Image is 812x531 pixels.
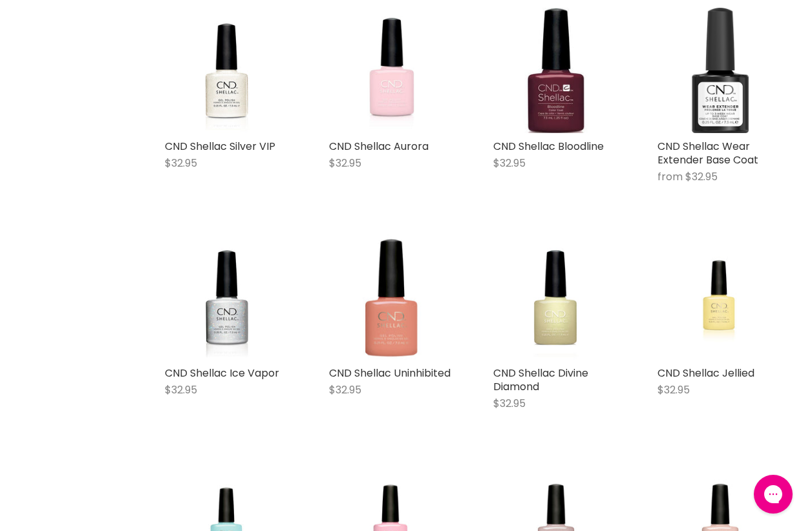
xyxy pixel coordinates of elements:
iframe: Gorgias live chat messenger [747,470,799,518]
a: CND Shellac Jellied [657,234,783,360]
span: $32.95 [165,156,197,171]
a: CND Shellac Bloodline [493,139,604,154]
a: CND Shellac Uninhibited [329,234,454,360]
span: $32.95 [329,382,361,397]
span: from [657,169,683,184]
a: CND Shellac Ice Vapor [165,366,279,380]
a: CND Shellac Divine Diamond [493,366,588,394]
a: CND Shellac Wear Extender Base Coat [657,139,758,167]
span: $32.95 [329,156,361,171]
a: CND Shellac Uninhibited [329,366,451,380]
a: CND Shellac Jellied [657,366,754,380]
img: CND Shellac Aurora [329,8,454,133]
a: CND Shellac Aurora [329,139,429,154]
a: CND Shellac Silver VIP [165,139,275,154]
span: $32.95 [493,156,526,171]
span: $32.95 [493,396,526,411]
span: $32.95 [685,169,718,184]
img: CND Shellac Silver VIP [165,8,290,133]
img: CND Shellac Bloodline [493,8,619,133]
img: CND Shellac Ice Vapor [165,234,290,360]
a: CND Shellac Wear Extender Base Coat [657,8,783,133]
span: $32.95 [165,382,197,397]
img: CND Shellac Jellied [678,234,762,360]
span: $32.95 [657,382,690,397]
img: CND Shellac Wear Extender Base Coat [692,8,749,133]
img: CND Shellac Uninhibited [363,234,421,360]
img: CND Shellac Divine Diamond [493,234,619,360]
